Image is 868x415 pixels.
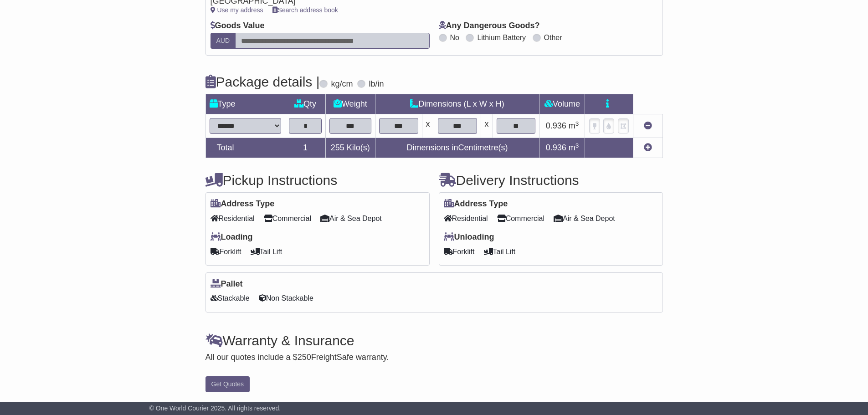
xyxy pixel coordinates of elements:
[298,353,311,362] span: 250
[211,245,241,259] span: Forklift
[484,245,516,259] span: Tail Lift
[264,211,311,225] span: Commercial
[285,138,326,158] td: 1
[644,143,652,152] a: Add new item
[369,79,384,89] label: lb/in
[569,143,579,152] span: m
[205,353,663,363] div: All our quotes include a $ FreightSafe warranty.
[544,33,562,42] label: Other
[211,21,265,31] label: Goods Value
[211,33,236,49] label: AUD
[205,376,250,392] button: Get Quotes
[285,94,326,114] td: Qty
[211,6,263,14] a: Use my address
[211,211,255,225] span: Residential
[211,291,250,305] span: Stackable
[211,232,253,242] label: Loading
[205,94,285,114] td: Type
[211,199,275,209] label: Address Type
[644,121,652,130] a: Remove this item
[205,138,285,158] td: Total
[539,94,585,114] td: Volume
[575,120,579,127] sup: 3
[320,211,382,225] span: Air & Sea Depot
[444,245,475,259] span: Forklift
[439,21,540,31] label: Any Dangerous Goods?
[477,33,526,42] label: Lithium Battery
[331,79,353,89] label: kg/cm
[272,6,338,14] a: Search address book
[149,405,281,412] span: © One World Courier 2025. All rights reserved.
[444,232,494,242] label: Unloading
[325,138,375,158] td: Kilo(s)
[331,143,344,152] span: 255
[422,114,434,138] td: x
[211,279,243,289] label: Pallet
[569,121,579,130] span: m
[375,138,539,158] td: Dimensions in Centimetre(s)
[554,211,615,225] span: Air & Sea Depot
[325,94,375,114] td: Weight
[375,94,539,114] td: Dimensions (L x W x H)
[205,333,663,348] h4: Warranty & Insurance
[546,143,566,152] span: 0.936
[546,121,566,130] span: 0.936
[444,211,488,225] span: Residential
[481,114,493,138] td: x
[205,74,320,89] h4: Package details |
[251,245,282,259] span: Tail Lift
[450,33,459,42] label: No
[205,173,430,188] h4: Pickup Instructions
[259,291,313,305] span: Non Stackable
[439,173,663,188] h4: Delivery Instructions
[575,142,579,149] sup: 3
[497,211,544,225] span: Commercial
[444,199,508,209] label: Address Type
